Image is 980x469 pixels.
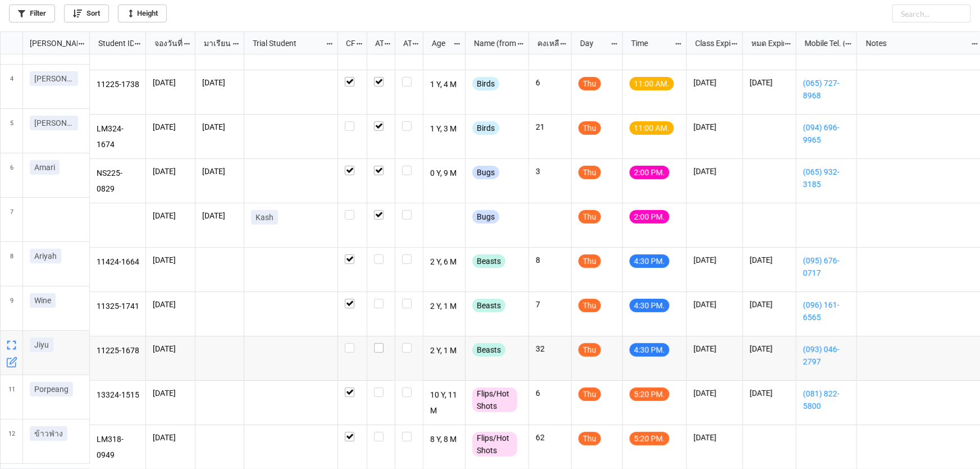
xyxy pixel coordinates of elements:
[694,254,736,266] p: [DATE]
[578,388,601,401] div: Thu
[472,388,517,412] div: Flips/Hot Shots
[97,343,139,359] p: 11225-1678
[197,37,233,49] div: มาเรียน
[202,77,237,88] p: [DATE]
[803,254,850,279] a: (095) 676-0717
[859,37,972,49] div: Notes
[153,432,188,443] p: [DATE]
[425,37,454,49] div: Age
[578,210,601,224] div: Thu
[536,388,564,399] p: 6
[472,166,499,179] div: Bugs
[8,375,15,419] span: 11
[8,420,15,463] span: 12
[472,432,517,457] div: Flips/Hot Shots
[578,432,601,445] div: Thu
[10,286,13,330] span: 9
[92,37,134,49] div: Student ID (from [PERSON_NAME] Name)
[578,121,601,135] div: Thu
[472,77,499,90] div: Birds
[630,432,669,445] div: 5:20 PM.
[472,210,499,224] div: Bugs
[798,37,845,49] div: Mobile Tel. (from Nick Name)
[630,210,669,224] div: 2:00 PM.
[97,432,139,462] p: LM318-0949
[803,343,850,368] a: (093) 046-2797
[34,162,55,173] p: Amari
[694,432,736,443] p: [DATE]
[689,37,731,49] div: Class Expiration
[803,166,850,190] a: (065) 932-3185
[694,121,736,133] p: [DATE]
[694,388,736,399] p: [DATE]
[630,166,669,179] div: 2:00 PM.
[694,166,736,177] p: [DATE]
[97,388,139,403] p: 13324-1515
[34,384,69,395] p: Porpeang
[578,299,601,312] div: Thu
[34,295,51,306] p: Wine
[339,37,355,49] div: CF
[430,121,459,137] p: 1 Y, 3 M
[34,117,74,129] p: [PERSON_NAME]ปู
[536,77,564,88] p: 6
[97,77,139,93] p: 11225-1738
[153,254,188,266] p: [DATE]
[64,4,109,22] a: Sort
[578,254,601,268] div: Thu
[34,339,49,350] p: Jiyu
[430,254,459,270] p: 2 Y, 6 M
[23,37,78,49] div: [PERSON_NAME] Name
[750,299,789,310] p: [DATE]
[536,299,564,310] p: 7
[472,343,505,357] div: Beasts
[202,210,237,221] p: [DATE]
[9,4,55,22] a: Filter
[578,343,601,357] div: Thu
[750,388,789,399] p: [DATE]
[97,299,139,315] p: 11325-1741
[10,242,13,286] span: 8
[430,77,459,93] p: 1 Y, 4 M
[97,121,139,152] p: LM324-1674
[153,210,188,221] p: [DATE]
[10,109,13,153] span: 5
[396,37,412,49] div: ATK
[536,121,564,133] p: 21
[430,343,459,359] p: 2 Y, 1 M
[1,32,90,54] div: grid
[803,121,850,146] a: (094) 696-9965
[892,4,971,22] input: Search...
[578,77,601,90] div: Thu
[531,37,560,49] div: คงเหลือ (from Nick Name)
[97,254,139,270] p: 11424-1664
[202,166,237,177] p: [DATE]
[430,432,459,448] p: 8 Y, 8 M
[536,254,564,266] p: 8
[153,166,188,177] p: [DATE]
[694,343,736,354] p: [DATE]
[694,299,736,310] p: [DATE]
[153,388,188,399] p: [DATE]
[536,166,564,177] p: 3
[536,432,564,443] p: 62
[34,428,63,439] p: ข้าวฟ่าง
[34,251,57,262] p: Ariyah
[10,198,13,242] span: 7
[750,343,789,354] p: [DATE]
[625,37,674,49] div: Time
[148,37,184,49] div: จองวันที่
[578,166,601,179] div: Thu
[573,37,610,49] div: Day
[803,77,850,102] a: (065) 727-8968
[246,37,325,49] div: Trial Student
[202,121,237,133] p: [DATE]
[472,254,505,268] div: Beasts
[256,212,274,223] p: Kash
[750,77,789,88] p: [DATE]
[803,299,850,324] a: (096) 161-6565
[97,166,139,196] p: NS225-0829
[630,254,669,268] div: 4:30 PM.
[630,121,674,135] div: 11:00 AM.
[536,343,564,354] p: 32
